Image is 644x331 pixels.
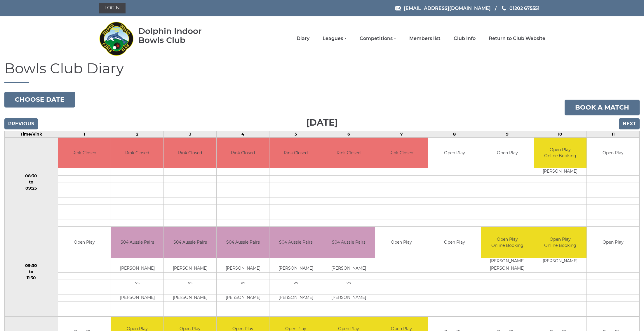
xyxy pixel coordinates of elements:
td: Rink Closed [111,138,163,168]
span: [EMAIL_ADDRESS][DOMAIN_NAME] [404,5,491,11]
td: vs [217,280,269,287]
h1: Bowls Club Diary [4,61,640,83]
a: Leagues [323,35,347,42]
img: Email [395,6,401,11]
td: [PERSON_NAME] [481,258,534,265]
td: [PERSON_NAME] [269,265,322,272]
td: 1 [58,131,111,137]
td: Open Play [58,227,111,258]
td: Time/Rink [5,131,58,137]
td: Rink Closed [217,138,269,168]
a: Members list [409,35,441,42]
a: Email [EMAIL_ADDRESS][DOMAIN_NAME] [395,5,491,12]
a: Book a match [565,100,640,115]
td: Rink Closed [269,138,322,168]
td: 5 [269,131,322,137]
td: 2 [111,131,163,137]
td: 09:30 to 11:30 [5,227,58,317]
td: Rink Closed [375,138,428,168]
td: S04 Aussie Pairs [322,227,375,258]
td: 08:30 to 09:25 [5,137,58,227]
td: Rink Closed [164,138,216,168]
td: [PERSON_NAME] [534,168,586,176]
td: Open Play [481,138,534,168]
img: Phone us [502,6,506,11]
div: Dolphin Indoor Bowls Club [138,27,220,45]
td: [PERSON_NAME] [322,265,375,272]
td: [PERSON_NAME] [322,294,375,301]
td: [PERSON_NAME] [111,265,163,272]
td: 6 [322,131,375,137]
td: [PERSON_NAME] [164,294,216,301]
td: Rink Closed [322,138,375,168]
a: Login [99,3,126,13]
a: Diary [297,35,309,42]
td: Open Play [587,227,639,258]
td: Open Play Online Booking [481,227,534,258]
td: vs [322,280,375,287]
input: Next [619,118,640,129]
td: 3 [164,131,217,137]
td: [PERSON_NAME] [164,265,216,272]
a: Competitions [360,35,396,42]
button: Choose date [4,92,75,108]
td: vs [164,280,216,287]
td: S04 Aussie Pairs [269,227,322,258]
td: [PERSON_NAME] [269,294,322,301]
td: 4 [217,131,269,137]
td: [PERSON_NAME] [534,258,586,265]
td: 8 [428,131,481,137]
td: [PERSON_NAME] [111,294,163,301]
a: Return to Club Website [489,35,545,42]
a: Club Info [454,35,476,42]
td: [PERSON_NAME] [217,294,269,301]
td: Open Play [428,227,481,258]
td: 10 [534,131,586,137]
td: S04 Aussie Pairs [164,227,216,258]
td: Rink Closed [58,138,111,168]
img: Dolphin Indoor Bowls Club [99,18,134,59]
td: [PERSON_NAME] [217,265,269,272]
span: 01202 675551 [509,5,539,11]
td: vs [269,280,322,287]
td: S04 Aussie Pairs [111,227,163,258]
td: vs [111,280,163,287]
td: 9 [481,131,534,137]
td: 7 [375,131,428,137]
td: [PERSON_NAME] [481,265,534,272]
td: Open Play [375,227,428,258]
td: S04 Aussie Pairs [217,227,269,258]
td: Open Play [428,138,481,168]
td: Open Play [587,138,639,168]
a: Phone us 01202 675551 [501,5,539,12]
td: 11 [586,131,639,137]
td: Open Play Online Booking [534,138,586,168]
td: Open Play Online Booking [534,227,586,258]
input: Previous [4,118,38,129]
